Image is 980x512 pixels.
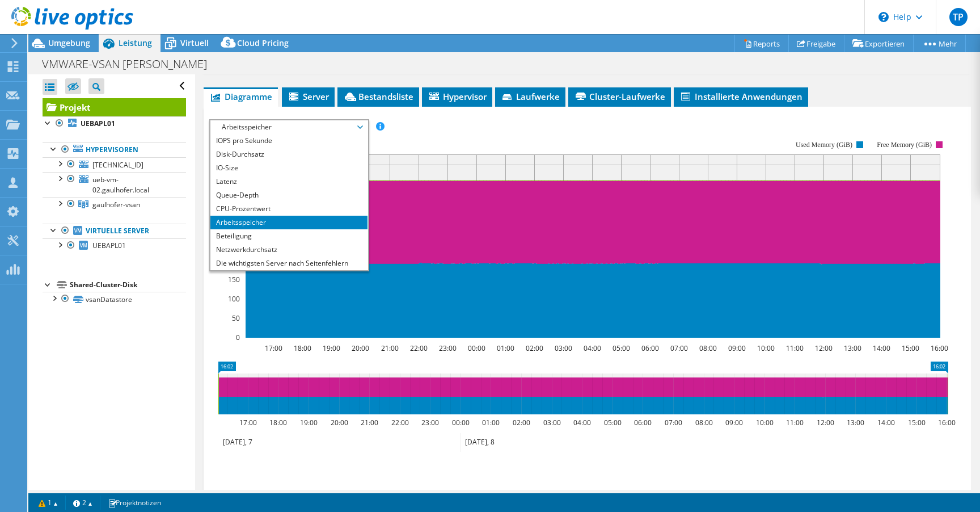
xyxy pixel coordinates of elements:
text: 13:00 [846,418,864,427]
li: IO-Size [210,161,367,175]
a: UEBAPL01 [43,238,186,253]
span: TP [949,8,968,26]
text: 21:00 [381,343,398,353]
a: gaulhofer-vsan [43,197,186,212]
text: 03:00 [543,418,560,427]
text: 11:00 [785,343,803,353]
text: 22:00 [391,418,408,427]
text: 10:00 [757,343,774,353]
li: Queue-Depth [210,188,367,202]
text: 21:00 [360,418,378,427]
text: 19:00 [322,343,340,353]
text: 18:00 [293,343,311,353]
text: 16:00 [930,343,948,353]
a: Freigabe [788,35,844,52]
text: 07:00 [664,418,682,427]
a: ueb-vm-02.gaulhofer.local [43,172,186,197]
text: 23:00 [438,343,456,353]
text: 00:00 [467,343,485,353]
a: Exportieren [844,35,914,52]
text: 06:00 [633,418,651,427]
a: 1 [31,496,66,510]
text: 06:00 [641,343,658,353]
text: 20:00 [330,418,348,427]
text: 03:00 [554,343,572,353]
h1: VMWARE-VSAN [PERSON_NAME] [37,58,225,70]
span: Leistung [119,37,152,48]
a: Projektnotizen [100,496,169,510]
text: 02:00 [512,418,530,427]
text: 09:00 [728,343,745,353]
a: Hypervisoren [43,142,186,157]
a: Projekt [43,98,186,116]
text: 17:00 [239,418,256,427]
span: Arbeitsspeicher [216,120,362,134]
text: 19:00 [299,418,317,427]
a: Reports [734,35,789,52]
li: Netzwerkdurchsatz [210,243,367,257]
li: Latenz [210,175,367,188]
text: 08:00 [695,418,712,427]
text: 18:00 [269,418,286,427]
li: IOPS pro Sekunde [210,134,367,148]
text: 09:00 [725,418,742,427]
text: 16:00 [937,418,955,427]
text: Free Memory (GiB) [877,141,932,149]
text: 15:00 [901,343,919,353]
text: 100 [228,294,240,304]
text: 23:00 [421,418,438,427]
text: 04:00 [573,418,590,427]
text: 12:00 [814,343,832,353]
span: Umgebung [48,37,90,48]
text: 10:00 [755,418,773,427]
text: 15:00 [907,418,925,427]
span: Cloud Pricing [237,37,289,48]
a: Mehr [913,35,966,52]
text: 17:00 [264,343,282,353]
b: UEBAPL01 [81,119,115,128]
span: Cluster-Laufwerke [574,91,665,102]
span: Virtuell [180,37,209,48]
a: [TECHNICAL_ID] [43,157,186,172]
li: Arbeitsspeicher [210,216,367,229]
a: UEBAPL01 [43,116,186,131]
text: 05:00 [603,418,621,427]
li: CPU-Prozentwert [210,202,367,216]
text: 150 [228,275,240,284]
text: 14:00 [872,343,890,353]
li: Die wichtigsten Server nach Seitenfehlern [210,257,367,270]
text: 02:00 [525,343,543,353]
text: 22:00 [409,343,427,353]
text: 14:00 [877,418,894,427]
span: Server [288,91,329,102]
span: [TECHNICAL_ID] [92,160,143,170]
span: Diagramme [209,91,272,102]
text: 20:00 [351,343,369,353]
text: 0 [236,333,240,342]
a: 2 [65,496,100,510]
a: vsanDatastore [43,292,186,307]
li: Disk-Durchsatz [210,148,367,161]
text: 01:00 [496,343,514,353]
div: Shared-Cluster-Disk [70,278,186,292]
span: UEBAPL01 [92,241,126,250]
text: 07:00 [670,343,687,353]
span: Hypervisor [428,91,487,102]
span: Installierte Anwendungen [679,91,802,102]
text: 04:00 [583,343,601,353]
text: 12:00 [816,418,834,427]
span: ueb-vm-02.gaulhofer.local [92,175,149,195]
text: 50 [232,313,240,323]
text: Used Memory (GiB) [796,141,852,149]
span: Laufwerke [501,91,560,102]
li: Beteiligung [210,229,367,243]
span: Bestandsliste [343,91,413,102]
a: Virtuelle Server [43,224,186,238]
span: gaulhofer-vsan [92,200,140,209]
svg: \n [878,12,889,22]
text: 05:00 [612,343,630,353]
text: 11:00 [785,418,803,427]
text: 08:00 [699,343,716,353]
text: 00:00 [451,418,469,427]
text: 01:00 [481,418,499,427]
